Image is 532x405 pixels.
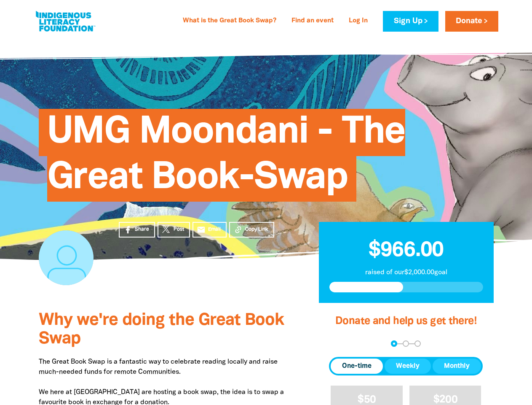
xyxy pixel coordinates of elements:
a: emailEmail [192,222,227,238]
span: $50 [358,395,376,405]
span: Weekly [396,361,420,371]
span: Email [208,226,221,233]
span: One-time [342,361,372,371]
span: $966.00 [369,241,444,260]
button: Monthly [433,359,481,374]
a: Log In [344,14,373,28]
button: Weekly [385,359,431,374]
button: Copy Link [229,222,274,238]
p: raised of our $2,000.00 goal [329,267,483,278]
button: One-time [331,359,383,374]
span: Copy Link [245,226,268,233]
span: Donate and help us get there! [335,316,477,326]
a: Find an event [286,14,339,28]
a: What is the Great Book Swap? [178,14,281,28]
div: Donation frequency [329,357,483,375]
a: Donate [445,11,498,32]
button: Navigate to step 2 of 3 to enter your details [403,340,409,347]
button: Navigate to step 1 of 3 to enter your donation amount [391,340,397,347]
span: Share [135,226,149,233]
a: Post [158,222,190,238]
a: Share [119,222,155,238]
span: UMG Moondani - The Great Book-Swap [47,115,406,202]
i: email [197,225,206,234]
span: $200 [433,395,457,405]
span: Why we're doing the Great Book Swap [39,313,284,347]
span: Monthly [444,361,470,371]
button: Navigate to step 3 of 3 to enter your payment details [414,340,421,347]
span: Post [174,226,184,233]
a: Sign Up [383,11,438,32]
